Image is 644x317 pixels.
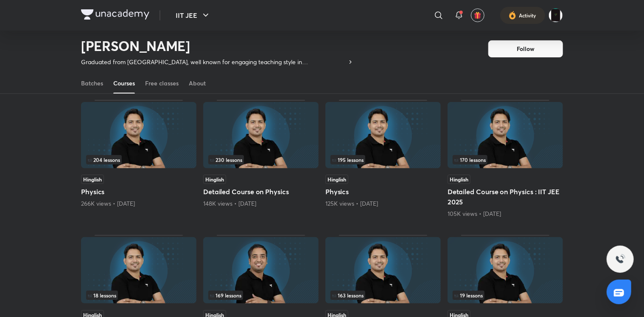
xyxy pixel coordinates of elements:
[325,237,441,303] img: Thumbnail
[474,11,482,19] img: avatar
[517,45,535,53] span: Follow
[203,175,226,184] span: Hinglish
[453,155,558,164] div: infocontainer
[208,291,314,300] div: left
[325,187,441,197] h5: Physics
[208,291,314,300] div: infocontainer
[453,155,558,164] div: left
[210,157,242,162] span: 230 lessons
[488,40,563,57] button: Follow
[509,10,516,20] img: activity
[203,102,319,168] img: Thumbnail
[81,73,103,93] a: Batches
[325,175,348,184] span: Hinglish
[86,155,191,164] div: infosection
[171,7,216,24] button: IIT JEE
[471,8,484,22] button: avatar
[86,291,191,300] div: infosection
[113,73,135,93] a: Courses
[448,187,563,207] h5: Detailed Course on Physics : IIT JEE 2025
[81,175,104,184] span: Hinglish
[330,155,436,164] div: infosection
[453,291,558,300] div: infosection
[81,79,103,88] div: Batches
[448,237,563,303] img: Thumbnail
[81,237,196,303] img: Thumbnail
[454,157,486,162] span: 170 lessons
[86,291,191,300] div: left
[81,102,196,168] img: Thumbnail
[448,209,563,218] div: 105K views • 9 months ago
[86,155,191,164] div: infocontainer
[203,199,319,208] div: 148K views • 1 year ago
[86,155,191,164] div: left
[203,237,319,303] img: Thumbnail
[454,293,483,298] span: 19 lessons
[325,199,441,208] div: 125K views • 1 year ago
[203,187,319,197] h5: Detailed Course on Physics
[615,254,625,264] img: ttu
[189,79,206,88] div: About
[189,73,206,93] a: About
[145,73,179,93] a: Free classes
[330,155,436,164] div: left
[448,102,563,168] img: Thumbnail
[203,100,319,218] div: Detailed Course on Physics
[113,79,135,88] div: Courses
[453,291,558,300] div: left
[81,37,354,54] h2: [PERSON_NAME]
[330,291,436,300] div: left
[448,100,563,218] div: Detailed Course on Physics : IIT JEE 2025
[81,199,196,208] div: 266K views • 1 year ago
[325,102,441,168] img: Thumbnail
[81,187,196,197] h5: Physics
[208,291,314,300] div: infosection
[453,155,558,164] div: infosection
[330,155,436,164] div: infocontainer
[88,293,116,298] span: 18 lessons
[81,58,347,66] p: Graduated from [GEOGRAPHIC_DATA], well known for engaging teaching style in [GEOGRAPHIC_DATA]. Ab...
[325,100,441,218] div: Physics
[330,291,436,300] div: infosection
[81,9,149,20] img: Company Logo
[448,175,470,184] span: Hinglish
[208,155,314,164] div: infocontainer
[549,8,563,23] img: Anurag Agarwal
[86,291,191,300] div: infocontainer
[81,9,149,22] a: Company Logo
[208,155,314,164] div: infosection
[145,79,179,88] div: Free classes
[81,100,196,218] div: Physics
[332,157,364,162] span: 195 lessons
[208,155,314,164] div: left
[210,293,241,298] span: 169 lessons
[330,291,436,300] div: infocontainer
[332,293,364,298] span: 163 lessons
[453,291,558,300] div: infocontainer
[88,157,120,162] span: 204 lessons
